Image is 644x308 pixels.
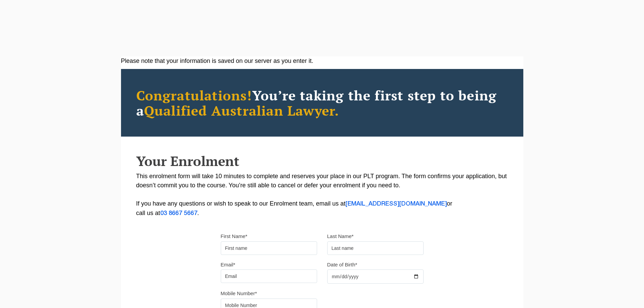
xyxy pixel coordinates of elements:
span: Congratulations! [136,86,252,104]
label: Mobile Number* [221,290,257,297]
p: This enrolment form will take 10 minutes to complete and reserves your place in our PLT program. ... [136,172,508,218]
h2: Your Enrolment [136,153,508,168]
a: 03 8667 5667 [160,211,197,216]
span: Qualified Australian Lawyer. [144,101,339,119]
div: Please note that your information is saved on our server as you enter it. [121,56,523,66]
label: Date of Birth* [327,261,357,268]
input: Last name [327,241,424,255]
a: [EMAIL_ADDRESS][DOMAIN_NAME] [345,201,447,207]
input: First name [221,241,317,255]
label: Email* [221,261,235,268]
label: First Name* [221,233,247,240]
input: Email [221,269,317,283]
label: Last Name* [327,233,354,240]
h2: You’re taking the first step to being a [136,88,508,118]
